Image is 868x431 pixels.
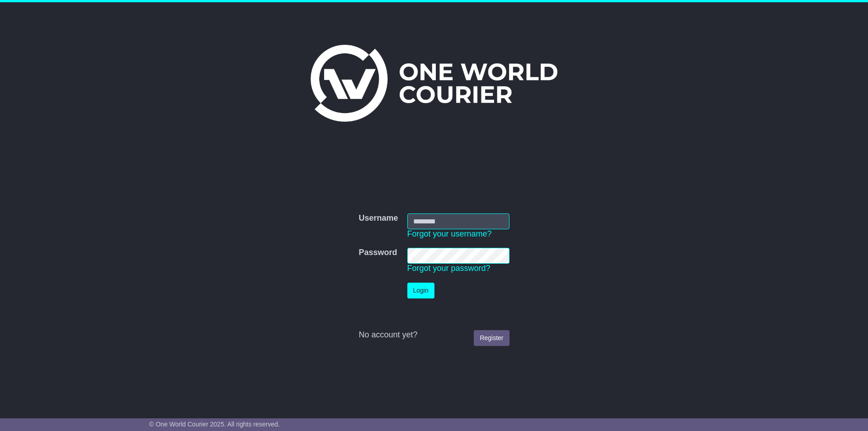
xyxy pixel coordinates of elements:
label: Username [359,213,398,223]
div: No account yet? [359,330,509,340]
a: Forgot your password? [407,264,491,273]
label: Password [359,248,397,258]
a: Forgot your username? [407,229,492,238]
a: Register [474,330,509,346]
span: © One World Courier 2025. All rights reserved. [149,421,280,428]
img: One World [311,45,557,122]
button: Login [407,283,434,298]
